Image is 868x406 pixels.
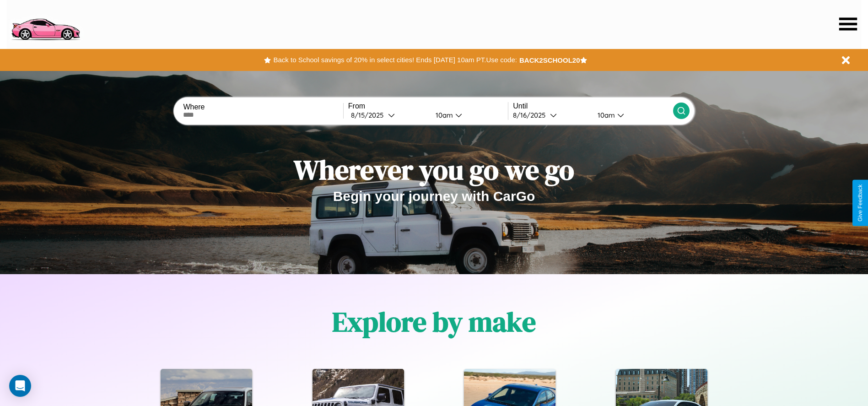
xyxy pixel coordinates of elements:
[183,103,343,111] label: Where
[428,110,508,120] button: 10am
[431,111,455,119] div: 10am
[519,56,580,64] b: BACK2SCHOOL20
[513,111,550,119] div: 8 / 16 / 2025
[590,110,673,120] button: 10am
[348,110,428,120] button: 8/15/2025
[348,102,508,110] label: From
[9,375,31,397] div: Open Intercom Messenger
[857,184,863,222] div: Give Feedback
[7,5,84,43] img: logo
[513,102,673,110] label: Until
[332,303,536,341] h1: Explore by make
[271,54,519,66] button: Back to School savings of 20% in select cities! Ends [DATE] 10am PT.Use code:
[351,111,388,119] div: 8 / 15 / 2025
[593,111,617,119] div: 10am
